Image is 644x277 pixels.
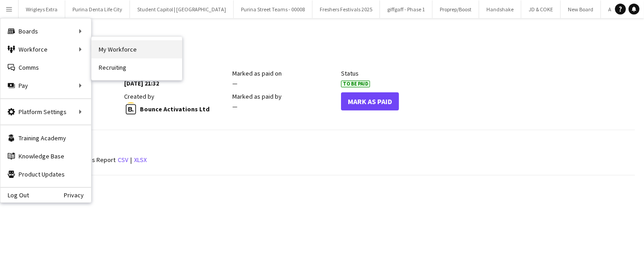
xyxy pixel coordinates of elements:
div: | [16,154,635,166]
a: Recruiting [91,58,182,76]
div: Marked as paid by [232,92,336,100]
button: giffgaff - Phase 1 [380,0,433,18]
a: xlsx [134,156,147,164]
button: JD & COKE [521,0,561,18]
button: Mark As Paid [341,92,399,110]
div: Status [341,69,445,77]
div: Workforce [0,40,91,58]
a: Training Academy [0,129,91,147]
span: — [232,102,237,110]
a: Knowledge Base [0,147,91,165]
span: To Be Paid [341,81,370,87]
button: New Board [561,0,601,18]
button: Proprep/Boost [433,0,479,18]
a: Comms [0,58,91,76]
a: My Workforce [91,40,182,58]
div: Boards [0,22,91,40]
a: csv [118,156,128,164]
div: Pay [0,76,91,95]
div: Bounce Activations Ltd [124,102,228,116]
button: Student Capitol | [GEOGRAPHIC_DATA] [130,0,234,18]
a: Product Updates [0,165,91,183]
a: Privacy [64,191,91,199]
button: Purina Denta Life City [65,0,130,18]
button: Freshers Festivals 2025 [312,0,380,18]
div: Created by [124,92,228,100]
div: Platform Settings [0,103,91,121]
button: Purina Street Teams - 00008 [234,0,312,18]
div: [DATE] 21:32 [124,79,228,87]
button: Handshake [479,0,521,18]
button: Wrigleys Extra [19,0,65,18]
a: Log Out [0,191,29,199]
button: Art Fund [601,0,636,18]
h3: Reports [16,139,635,148]
div: Marked as paid on [232,69,336,77]
span: — [232,79,237,87]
